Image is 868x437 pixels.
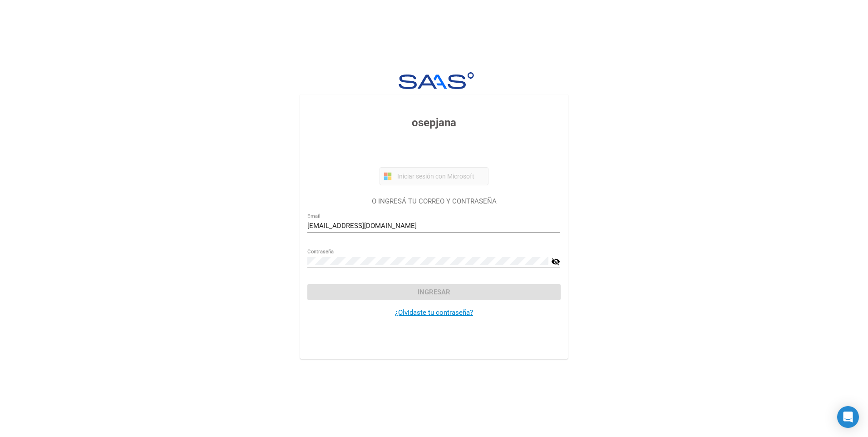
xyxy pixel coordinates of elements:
[375,141,493,161] iframe: Botón Iniciar sesión con Google
[395,308,473,317] a: ¿Olvidaste tu contraseña?
[307,196,560,207] p: O INGRESÁ TU CORREO Y CONTRASEÑA
[418,288,450,296] span: Ingresar
[837,406,859,428] div: Open Intercom Messenger
[551,256,560,267] mat-icon: visibility_off
[307,114,560,131] h3: osepjana
[395,173,484,180] span: Iniciar sesión con Microsoft
[380,167,488,185] button: Iniciar sesión con Microsoft
[307,284,560,300] button: Ingresar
